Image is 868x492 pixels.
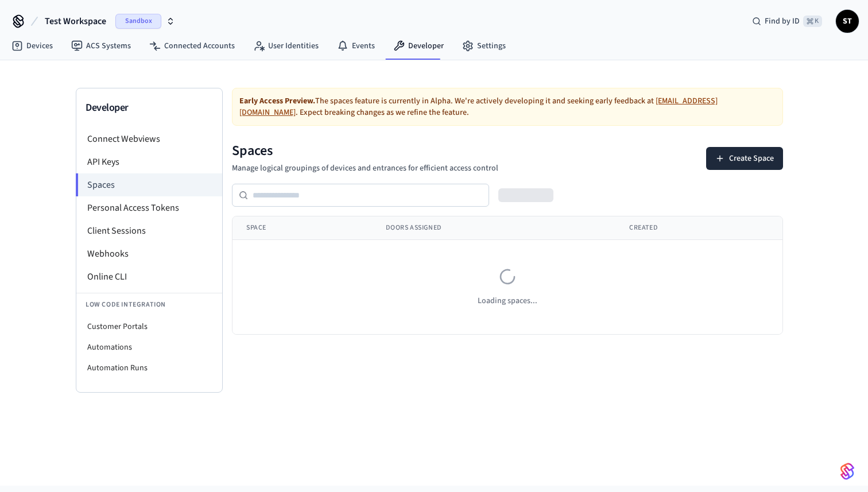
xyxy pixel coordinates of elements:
[76,316,222,337] li: Customer Portals
[2,36,62,56] a: Devices
[706,147,783,170] button: Create Space
[453,36,515,56] a: Settings
[76,219,222,242] li: Client Sessions
[140,36,244,56] a: Connected Accounts
[76,293,222,316] li: Low Code Integration
[76,173,222,196] li: Spaces
[115,14,161,29] span: Sandbox
[837,11,858,32] span: ST
[239,95,315,107] strong: Early Access Preview.
[384,36,453,56] a: Developer
[836,10,859,33] button: ST
[76,150,222,173] li: API Keys
[76,242,222,265] li: Webhooks
[86,100,213,116] h3: Developer
[232,216,372,240] th: Space
[840,462,854,481] img: SeamLogoGradient.69752ec5.svg
[232,88,783,126] div: The spaces feature is currently in Alpha. We're actively developing it and seeking early feedback...
[62,36,140,56] a: ACS Systems
[615,216,779,240] th: Created
[76,337,222,358] li: Automations
[244,36,328,56] a: User Identities
[76,358,222,378] li: Automation Runs
[239,95,718,118] a: [EMAIL_ADDRESS][DOMAIN_NAME]
[478,295,537,307] span: Loading spaces...
[76,265,222,288] li: Online CLI
[372,216,615,240] th: Doors Assigned
[765,16,800,27] span: Find by ID
[76,196,222,219] li: Personal Access Tokens
[45,14,106,28] span: Test Workspace
[76,127,222,150] li: Connect Webviews
[743,11,831,32] div: Find by ID⌘ K
[328,36,384,56] a: Events
[232,142,498,160] h1: Spaces
[232,162,498,175] p: Manage logical groupings of devices and entrances for efficient access control
[803,16,822,27] span: ⌘ K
